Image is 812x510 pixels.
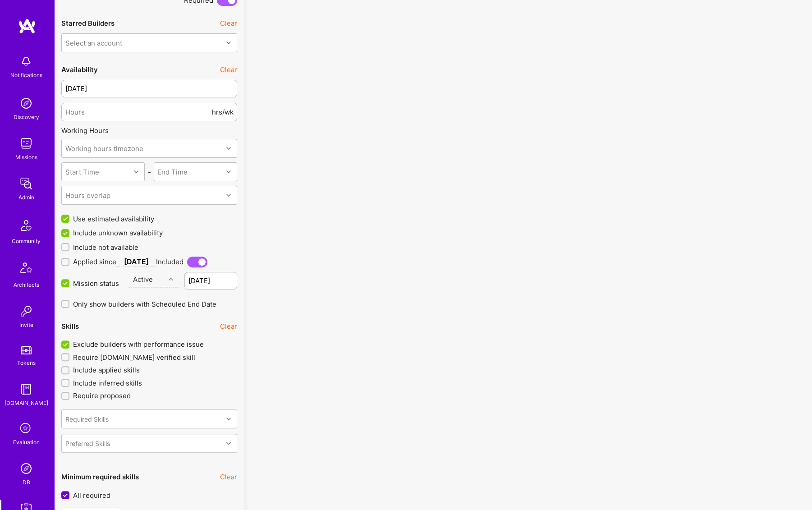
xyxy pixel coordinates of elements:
button: Clear [220,18,237,28]
span: Require [DOMAIN_NAME] verified skill [73,353,195,362]
div: Active [133,275,153,284]
div: Required Skills [65,414,109,423]
img: discovery [17,94,35,112]
i: icon Chevron [226,41,231,45]
img: Community [15,215,37,236]
div: Working Hours [61,126,237,135]
span: hrs/wk [212,107,234,117]
span: Include inferred skills [73,378,142,388]
button: Clear [220,322,237,331]
input: Latest start date... [184,272,237,289]
span: Include not available [73,243,138,252]
div: Architects [14,280,39,289]
span: All required [73,491,110,500]
div: Missions [15,152,37,162]
img: bell [17,52,35,70]
img: admin teamwork [17,175,35,193]
i: icon Chevron [226,417,231,421]
div: [DOMAIN_NAME] [5,398,48,408]
span: Use estimated availability [73,214,154,224]
img: Architects [15,258,37,280]
div: - [145,167,153,177]
i: icon Chevron [226,441,231,446]
div: Evaluation [13,437,40,447]
img: Invite [17,302,35,320]
div: Admin [18,193,34,202]
div: Invite [19,320,33,330]
input: Latest start date... [61,80,237,97]
div: Discovery [14,112,39,122]
button: Clear [220,65,237,74]
img: logo [18,18,36,34]
i: icon Chevron [169,277,173,281]
div: End Time [157,167,188,177]
div: Minimum required skills [61,472,139,482]
img: Admin Search [17,459,35,478]
img: guide book [17,380,35,398]
span: Include unknown availability [73,228,163,238]
div: Availability [61,65,98,74]
span: Exclude builders with performance issue [73,340,204,349]
span: Only show builders with Scheduled End Date [73,299,216,309]
i: icon SelectionTeam [18,420,35,437]
div: Hours overlap [65,191,110,200]
button: Clear [220,472,237,482]
div: Working hours timezone [65,144,143,153]
div: Skills [61,322,79,331]
input: Hours [65,101,210,124]
i: icon Chevron [226,146,231,151]
img: teamwork [17,134,35,152]
i: icon Chevron [134,170,138,174]
i: icon Chevron [226,170,231,174]
i: icon Chevron [226,193,231,198]
div: Start Time [65,167,99,177]
span: Require proposed [73,391,131,400]
div: Preferred Skills [65,438,110,448]
div: DB [23,478,30,487]
span: Included [156,257,184,266]
div: Starred Builders [61,18,115,28]
img: tokens [21,346,32,354]
div: Tokens [17,358,36,368]
span: Applied since [73,257,116,266]
span: Mission status [73,279,119,288]
div: Notifications [10,70,42,80]
div: Community [12,236,41,246]
span: Include applied skills [73,365,140,375]
div: Select an account [65,38,122,47]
